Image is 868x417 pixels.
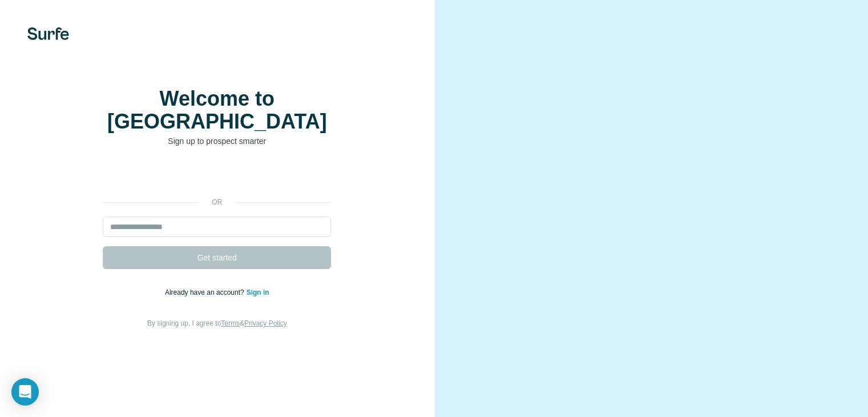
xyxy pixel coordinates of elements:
h1: Welcome to [GEOGRAPHIC_DATA] [103,87,331,133]
p: Sign up to prospect smarter [103,135,331,147]
a: Sign in [247,288,269,296]
span: By signing up, I agree to & [147,319,287,327]
div: Open Intercom Messenger [11,378,39,406]
a: Privacy Policy [244,319,287,327]
img: Surfe's logo [27,27,69,40]
a: Terms [221,319,240,327]
p: or [199,197,235,207]
span: Already have an account? [165,288,247,296]
iframe: Sign in with Google Button [97,164,337,189]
